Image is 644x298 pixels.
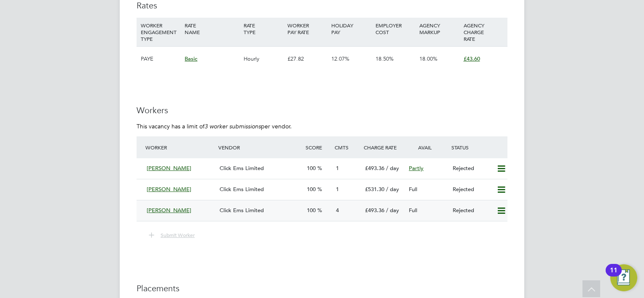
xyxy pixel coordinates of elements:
span: Full [409,186,417,193]
div: Rejected [449,183,493,197]
h3: Workers [137,105,507,116]
span: / day [386,186,399,193]
span: / day [386,207,399,214]
span: [PERSON_NAME] [147,186,191,193]
div: Hourly [241,47,285,71]
button: Open Resource Center, 11 new notifications [610,264,637,291]
span: Full [409,207,417,214]
div: PAYE [139,47,182,71]
span: / day [386,165,399,172]
span: [PERSON_NAME] [147,165,191,172]
span: £531.30 [365,186,384,193]
h3: Placements [137,283,507,294]
span: 100 [307,165,316,172]
div: WORKER PAY RATE [285,18,329,40]
div: Cmts [333,140,362,155]
div: EMPLOYER COST [373,18,417,40]
span: Click Ems Limited [220,186,264,193]
span: £43.60 [464,55,480,62]
span: 100 [307,207,316,214]
em: 3 worker submissions [204,122,261,130]
div: AGENCY MARKUP [417,18,461,40]
div: £27.82 [285,47,329,71]
div: Avail [405,140,449,155]
div: Vendor [216,140,303,155]
span: Partly [409,165,424,172]
span: 100 [307,186,316,193]
div: AGENCY CHARGE RATE [462,18,505,46]
span: 1 [336,165,339,172]
div: HOLIDAY PAY [329,18,373,40]
div: WORKER ENGAGEMENT TYPE [139,18,182,46]
button: Submit Worker [143,230,201,241]
span: £493.36 [365,165,384,172]
p: This vacancy has a limit of per vendor. [137,122,507,130]
span: 1 [336,186,339,193]
div: Score [303,140,333,155]
div: Worker [143,140,216,155]
span: 18.50% [376,55,394,62]
span: 4 [336,207,339,214]
div: Charge Rate [362,140,405,155]
span: Click Ems Limited [220,207,264,214]
span: [PERSON_NAME] [147,207,191,214]
span: Click Ems Limited [220,165,264,172]
div: Status [449,140,507,155]
span: Basic [185,55,197,62]
div: Rejected [449,204,493,218]
span: Submit Worker [161,231,195,238]
div: 11 [610,270,617,281]
span: 12.07% [331,55,349,62]
div: RATE NAME [182,18,241,40]
span: £493.36 [365,207,384,214]
div: RATE TYPE [241,18,285,40]
span: 18.00% [419,55,437,62]
div: Rejected [449,162,493,176]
